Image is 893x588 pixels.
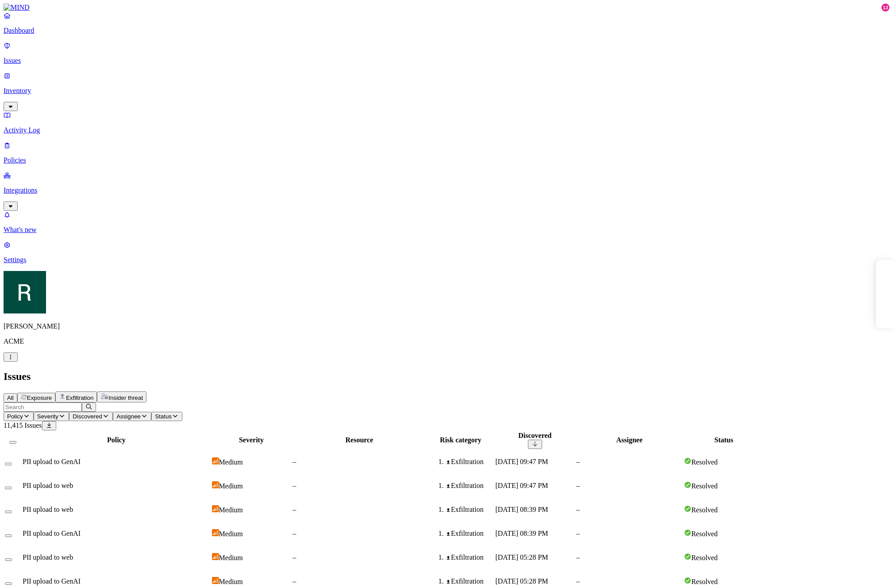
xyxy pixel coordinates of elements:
[27,395,52,401] span: Exposure
[4,87,889,95] p: Inventory
[23,553,73,561] span: PII upload to web
[684,481,691,488] img: status-resolved
[293,436,426,444] div: Resource
[73,413,102,420] span: Discovered
[293,458,296,465] span: –
[4,171,889,209] a: Integrations
[37,413,58,420] span: Severity
[212,436,291,444] div: Severity
[495,482,548,489] span: [DATE] 09:47 PM
[5,487,12,489] button: Select row
[155,413,172,420] span: Status
[108,395,143,401] span: Insider threat
[4,186,889,194] p: Integrations
[495,530,548,537] span: [DATE] 08:39 PM
[7,395,14,401] span: All
[4,422,42,429] span: 11,415 Issues
[212,577,219,584] img: severity-medium
[4,126,889,134] p: Activity Log
[4,111,889,134] a: Activity Log
[4,337,889,345] p: ACME
[691,506,718,514] span: Resolved
[446,506,494,514] div: Exfiltration
[446,482,494,490] div: Exfiltration
[684,505,691,512] img: status-resolved
[4,402,82,412] input: Search
[576,436,682,444] div: Assignee
[23,482,73,489] span: PII upload to web
[212,481,219,488] img: severity-medium
[4,256,889,264] p: Settings
[4,271,46,313] img: Ron Rabinovich
[446,553,494,561] div: Exfiltration
[4,322,889,330] p: [PERSON_NAME]
[5,558,12,561] button: Select row
[684,529,691,536] img: status-resolved
[212,505,219,512] img: severity-medium
[4,72,889,110] a: Inventory
[4,4,30,12] img: MIND
[219,458,243,466] span: Medium
[5,582,12,585] button: Select row
[576,482,580,489] span: –
[212,553,219,560] img: severity-medium
[23,458,81,465] span: PII upload to GenAI
[293,482,296,489] span: –
[684,457,691,464] img: status-resolved
[576,577,580,585] span: –
[5,534,12,537] button: Select row
[219,530,243,538] span: Medium
[4,211,889,234] a: What's new
[293,577,296,585] span: –
[4,42,889,65] a: Issues
[23,577,81,585] span: PII upload to GenAI
[23,436,210,444] div: Policy
[4,57,889,65] p: Issues
[66,395,93,401] span: Exfiltration
[691,530,718,538] span: Resolved
[495,577,548,585] span: [DATE] 05:28 PM
[116,413,141,420] span: Assignee
[9,441,16,444] button: Select all
[7,413,23,420] span: Policy
[446,458,494,466] div: Exfiltration
[4,141,889,164] a: Policies
[684,553,691,560] img: status-resolved
[4,241,889,264] a: Settings
[4,12,889,35] a: Dashboard
[212,457,219,464] img: severity-medium
[219,506,243,514] span: Medium
[219,482,243,490] span: Medium
[4,371,889,383] h2: Issues
[219,554,243,561] span: Medium
[23,506,73,513] span: PII upload to web
[293,506,296,513] span: –
[4,226,889,234] p: What's new
[576,458,580,465] span: –
[4,156,889,164] p: Policies
[212,529,219,536] img: severity-medium
[684,577,691,584] img: status-resolved
[446,530,494,538] div: Exfiltration
[495,458,548,465] span: [DATE] 09:47 PM
[691,458,718,466] span: Resolved
[691,578,718,585] span: Resolved
[4,4,889,12] a: MIND
[293,553,296,561] span: –
[576,553,580,561] span: –
[5,463,12,465] button: Select row
[691,554,718,561] span: Resolved
[881,4,889,12] div: 13
[428,436,494,444] div: Risk category
[576,530,580,537] span: –
[446,577,494,585] div: Exfiltration
[495,432,574,440] div: Discovered
[219,578,243,585] span: Medium
[576,506,580,513] span: –
[5,511,12,513] button: Select row
[4,27,889,35] p: Dashboard
[495,506,548,513] span: [DATE] 08:39 PM
[691,482,718,490] span: Resolved
[293,530,296,537] span: –
[23,530,81,537] span: PII upload to GenAI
